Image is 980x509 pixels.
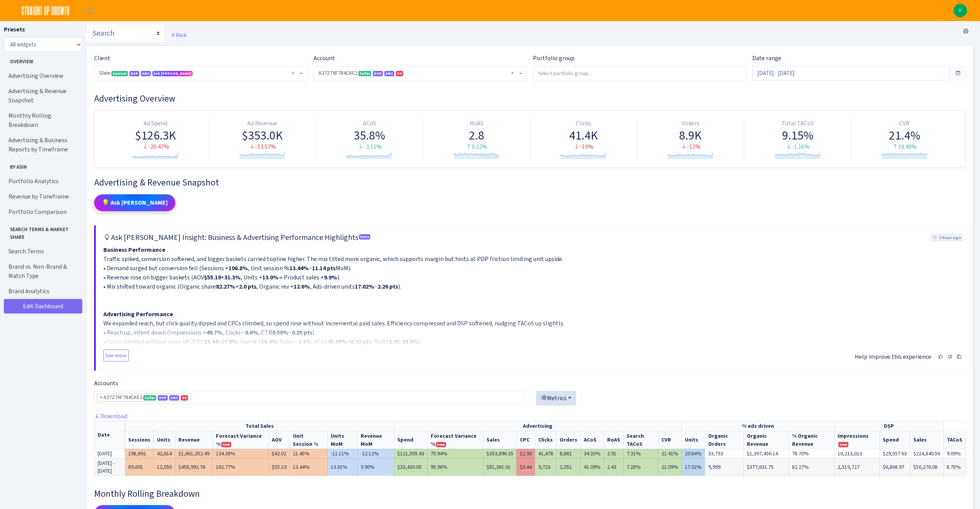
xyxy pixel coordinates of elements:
[879,458,910,476] td: $6,868.97
[290,449,327,458] td: 21.45%
[623,458,658,476] td: 7.28%
[298,338,312,346] strong: 1.1%
[169,395,179,401] span: AMC
[4,84,80,108] a: Advertising & Revenue Snapshot
[105,128,206,143] div: $126.3K
[427,431,483,449] th: Spend Forecast Variance %
[216,282,235,291] strong: 82.27%
[358,71,371,76] span: Seller
[705,449,743,458] td: 33,733
[556,431,580,449] th: Orders
[394,431,427,449] th: Spend
[204,273,221,281] strong: $55.19
[535,431,556,449] th: Clicks
[483,431,516,449] th: Sales
[103,246,165,254] strong: Business Performance
[95,449,125,458] td: [DATE]
[747,119,848,128] div: Total TACoS
[229,264,248,272] strong: 106.8%
[94,54,110,63] label: Client
[943,431,965,449] th: TACoS
[319,128,420,143] div: 35.8%
[152,71,193,76] span: Ask [PERSON_NAME]
[221,442,231,447] span: new
[835,421,944,431] th: DSP
[103,310,173,318] strong: Advertising Performance
[705,458,743,476] td: 9,999
[94,177,966,188] h3: Widget #2
[483,449,516,458] td: $353,896.35
[125,458,154,476] td: 89,691
[181,395,188,401] span: US
[221,338,238,346] strong: 17.8%
[95,421,125,449] th: Date
[239,282,256,291] strong: 2.0 pts
[319,143,420,151] div: -3.11%
[556,449,580,458] td: 8,881
[4,55,80,65] span: Overview
[314,54,335,63] label: Account
[604,449,623,458] td: 2.91
[396,71,403,76] span: US
[556,458,580,476] td: 2,051
[681,449,705,458] td: 20.84%
[623,431,658,449] th: Search TACoS
[389,338,399,346] strong: 2.43
[580,458,604,476] td: 41.09%
[289,264,309,272] strong: 13.44%
[358,431,394,449] th: Revenue MoM
[744,431,789,449] th: Organic Revenue
[154,458,175,476] td: 12,050
[319,119,420,128] div: ACoS
[4,133,80,157] a: Advertising & Business Reports by Timeframe
[94,488,966,499] h3: Widget #38
[943,458,965,476] td: 8.78%
[100,394,102,401] span: ×
[290,458,327,476] td: 13.44%
[171,31,186,38] a: Back
[111,71,128,76] span: Current
[154,431,175,449] th: Units
[4,244,80,259] a: Search Terms
[394,421,681,431] th: Advertising
[212,128,313,143] div: $353.0K
[324,273,337,281] strong: 9.9%
[125,431,154,449] th: Sessions
[4,25,25,34] label: Presets
[318,69,518,77] span: A37Z7XF784CKE2 <span class="badge badge-success">Seller</span><span class="badge badge-primary">D...
[94,379,118,388] label: Accounts
[292,69,294,77] span: Remove all items
[4,189,80,204] a: Revenue by Timeframe
[604,431,623,449] th: RoAS
[4,160,80,171] span: By ASIN
[789,449,835,458] td: 78.70%
[373,71,383,76] span: DSP
[394,449,427,458] td: $121,505.43
[4,223,80,240] span: Search Terms & Market Share
[143,395,156,401] span: Seller
[292,328,312,337] strong: 0.25 pts
[838,442,848,447] span: new
[175,431,213,449] th: Revenue
[224,273,241,281] strong: 31.3%
[580,431,604,449] th: ACoS
[394,458,427,476] td: $33,430.05
[516,458,535,476] td: $3.44
[95,66,307,81] span: Slate <span class="badge badge-success">Current</span><span class="badge badge-primary">DSP</span...
[427,449,483,458] td: 75.94%
[154,71,191,76] span: Ask [PERSON_NAME]
[536,391,576,406] button: Metrics
[358,449,394,458] td: -12.12%
[245,328,258,337] strong: 0.6%
[910,449,943,458] td: $224,840.56
[910,431,943,449] th: Sales
[328,338,347,346] strong: 41.09%
[426,128,527,143] div: 2.8
[533,66,746,80] input: Select portfolio group...
[4,299,82,314] a: Edit Dashboard
[129,71,139,76] span: DSP
[97,393,191,402] li: A37Z7XF784CKE2 <span class="badge badge-success">Seller</span><span class="badge badge-primary">D...
[294,282,310,291] strong: 12.6%
[312,264,336,272] strong: 11.14 pts
[103,350,129,361] button: See more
